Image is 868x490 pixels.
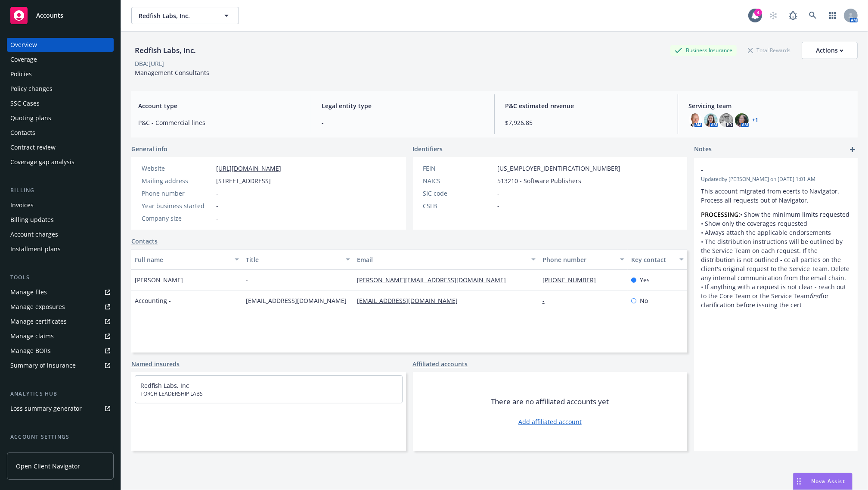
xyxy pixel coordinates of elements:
[10,445,47,459] div: Service team
[246,296,347,305] span: [EMAIL_ADDRESS][DOMAIN_NAME]
[10,67,32,81] div: Policies
[824,7,841,24] a: Switch app
[7,198,114,212] a: Invoices
[498,176,582,185] span: 513210 - Software Publishers
[539,249,628,270] button: Phone number
[10,300,65,314] div: Manage exposures
[16,462,80,471] span: Open Client Navigator
[7,344,114,358] a: Manage BORs
[10,402,82,415] div: Loss summary generator
[216,164,281,172] a: [URL][DOMAIN_NAME]
[754,9,762,16] div: 4
[10,140,56,154] div: Contract review
[131,45,199,56] div: Redfish Labs, Inc.
[7,53,114,66] a: Coverage
[10,329,54,343] div: Manage claims
[7,315,114,328] a: Manage certificates
[7,390,114,398] div: Analytics hub
[216,201,218,210] span: -
[542,276,603,284] a: [PHONE_NUMBER]
[140,390,397,398] span: TORCH LEADERSHIP LABS
[7,111,114,125] a: Quoting plans
[135,275,183,284] span: [PERSON_NAME]
[216,214,218,223] span: -
[131,7,239,24] button: Redfish Labs, Inc.
[701,187,851,205] p: This account migrated from ecerts to Navigator. Process all requests out of Navigator.
[811,478,845,485] span: Nova Assist
[744,45,795,56] div: Total Rewards
[10,38,37,52] div: Overview
[491,396,609,407] span: There are no affiliated accounts yet
[7,126,114,140] a: Contacts
[701,210,740,218] strong: PROCESSING:
[7,140,114,154] a: Contract review
[704,113,718,127] img: photo
[131,144,167,153] span: General info
[670,45,737,56] div: Business Insurance
[7,329,114,343] a: Manage claims
[357,276,513,284] a: [PERSON_NAME][EMAIL_ADDRESS][DOMAIN_NAME]
[242,249,353,270] button: Title
[10,242,61,256] div: Installment plans
[357,255,526,264] div: Email
[423,201,494,210] div: CSLB
[7,445,114,459] a: Service team
[413,359,468,368] a: Affiliated accounts
[701,175,851,183] span: Updated by [PERSON_NAME] on [DATE] 1:01 AM
[7,433,114,441] div: Account settings
[142,201,213,210] div: Year business started
[10,126,35,140] div: Contacts
[10,111,51,125] div: Quoting plans
[688,101,851,110] span: Servicing team
[10,198,34,212] div: Invoices
[357,296,465,305] a: [EMAIL_ADDRESS][DOMAIN_NAME]
[518,417,582,426] a: Add affiliated account
[7,242,114,256] a: Installment plans
[10,155,74,169] div: Coverage gap analysis
[498,201,500,210] span: -
[542,255,615,264] div: Phone number
[142,176,213,185] div: Mailing address
[139,11,213,20] span: Redfish Labs, Inc.
[735,113,749,127] img: photo
[142,164,213,173] div: Website
[640,275,650,284] span: Yes
[505,101,667,110] span: P&C estimated revenue
[10,285,47,299] div: Manage files
[10,228,58,241] div: Account charges
[784,7,802,24] a: Report a Bug
[694,158,858,316] div: -Updatedby [PERSON_NAME] on [DATE] 1:01 AMThis account migrated from ecerts to Navigator. Process...
[7,359,114,372] a: Summary of insurance
[322,118,484,127] span: -
[216,176,271,185] span: [STREET_ADDRESS]
[7,300,114,314] a: Manage exposures
[353,249,539,270] button: Email
[505,118,667,127] span: $7,926.85
[10,82,53,96] div: Policy changes
[423,164,494,173] div: FEIN
[7,186,114,195] div: Billing
[10,213,54,227] div: Billing updates
[7,213,114,227] a: Billing updates
[752,118,758,123] a: +1
[719,113,733,127] img: photo
[131,359,180,368] a: Named insureds
[7,285,114,299] a: Manage files
[135,59,164,68] div: DBA: [URL]
[7,228,114,241] a: Account charges
[793,473,852,490] button: Nova Assist
[246,255,341,264] div: Title
[135,255,229,264] div: Full name
[322,101,484,110] span: Legal entity type
[140,381,189,390] a: Redfish Labs, Inc
[131,249,242,270] button: Full name
[809,292,821,300] em: first
[7,273,114,282] div: Tools
[701,210,851,309] p: • Show the minimum limits requested • Show only the coverages requested • Always attach the appli...
[142,214,213,223] div: Company size
[135,69,209,77] span: Management Consultants
[628,249,687,270] button: Key contact
[246,275,248,284] span: -
[7,155,114,169] a: Coverage gap analysis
